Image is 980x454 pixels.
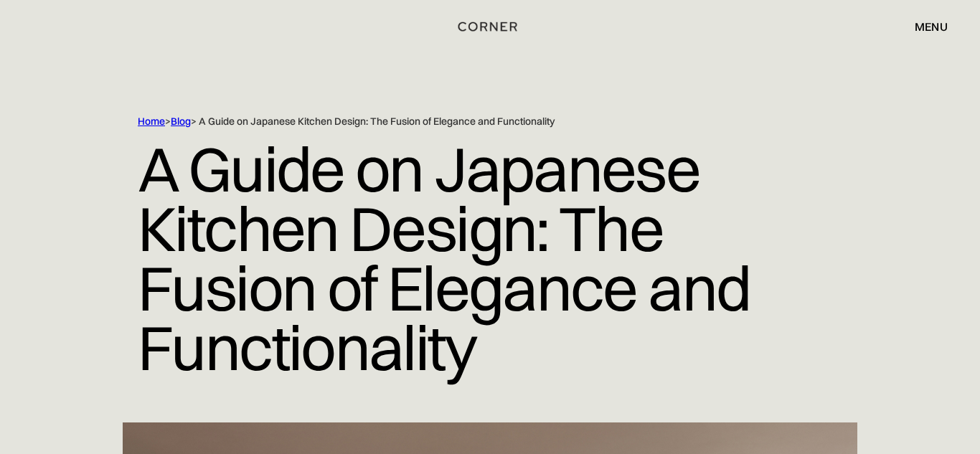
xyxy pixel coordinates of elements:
h1: A Guide on Japanese Kitchen Design: The Fusion of Elegance and Functionality [138,128,842,389]
div: menu [900,14,948,39]
a: home [456,17,524,36]
div: menu [915,21,948,32]
a: Blog [171,115,191,128]
a: Home [138,115,165,128]
div: > > A Guide on Japanese Kitchen Design: The Fusion of Elegance and Functionality [138,115,812,128]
